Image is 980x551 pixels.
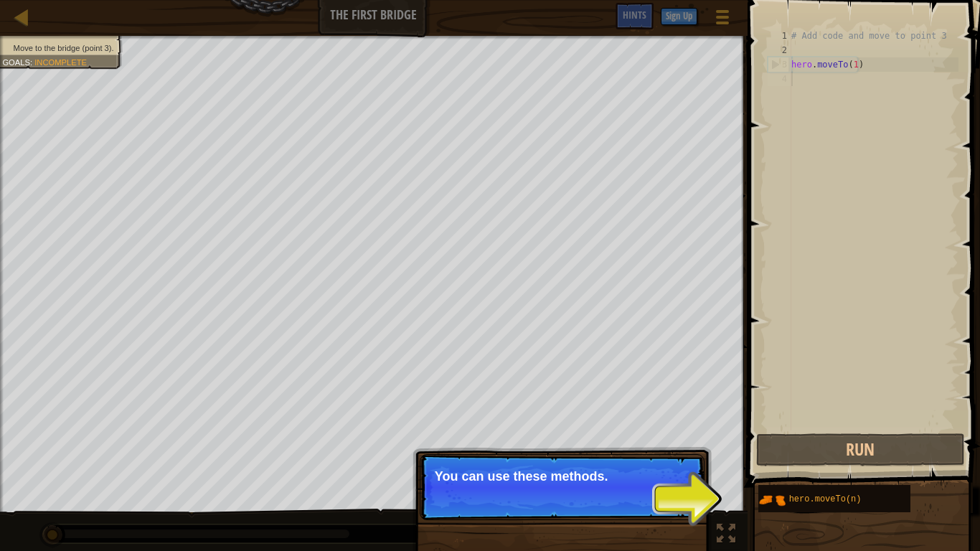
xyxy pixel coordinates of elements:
li: Move to the bridge (point 3). [2,42,113,54]
button: Run [756,433,965,466]
p: You can use these methods. [435,469,689,484]
div: 4 [768,72,791,86]
span: Goals [2,57,30,67]
button: Show game menu [705,3,740,37]
img: portrait.png [758,486,786,514]
button: Sign Up [661,8,697,25]
div: 3 [768,57,791,72]
span: Hints [623,8,646,22]
span: Move to the bridge (point 3). [14,43,114,52]
span: : [30,57,34,67]
div: 1 [768,29,791,43]
span: hero.moveTo(n) [789,494,862,504]
span: Incomplete [34,57,87,67]
div: 2 [768,43,791,57]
